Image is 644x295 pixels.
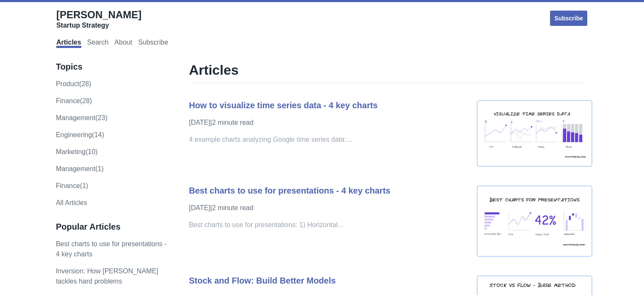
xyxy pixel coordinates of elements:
a: About [114,39,132,48]
span: [PERSON_NAME] [56,9,141,20]
a: Best charts to use for presentations - 4 key charts [189,186,390,195]
p: [DATE] | 2 minute read [189,118,468,128]
p: 4 example charts analyzing Google time series data:... [189,135,468,145]
a: finance(28) [56,97,92,104]
a: management(23) [56,114,108,121]
a: Subscribe [138,39,168,48]
a: Management(1) [56,165,104,172]
a: product(28) [56,80,91,87]
a: engineering(14) [56,131,104,138]
a: marketing(10) [56,148,98,155]
a: Finance(1) [56,182,88,189]
p: Best charts to use for presentations: 1) Horizontal... [189,220,468,230]
a: All Articles [56,199,87,206]
h3: Popular Articles [56,222,171,232]
a: Inversion: How [PERSON_NAME] tackles hard problems [56,267,158,285]
h3: Topics [56,62,171,72]
a: Stock and Flow: Build Better Models [189,276,336,285]
p: [DATE] | 2 minute read [189,203,468,213]
img: best chart presentaion [477,185,592,257]
a: How to visualize time series data - 4 key charts [189,101,378,110]
img: time-series [477,100,592,167]
a: Search [87,39,109,48]
h1: Articles [189,62,588,83]
a: Best charts to use for presentations - 4 key charts [56,240,166,258]
a: [PERSON_NAME]Startup Strategy [56,8,141,30]
div: Startup Strategy [56,21,141,30]
a: Subscribe [549,10,588,27]
a: Articles [56,39,81,48]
